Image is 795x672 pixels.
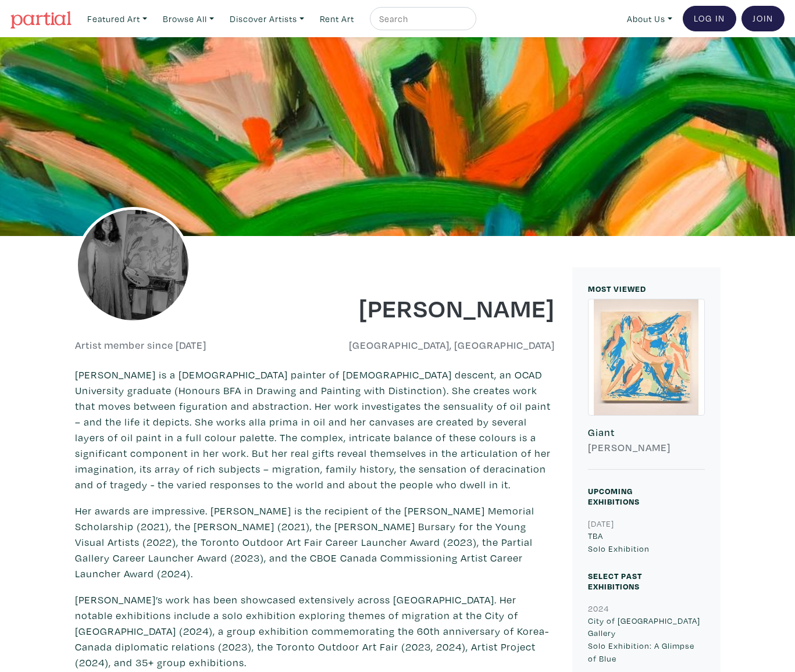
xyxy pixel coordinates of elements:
[315,7,359,31] a: Rent Art
[224,7,309,31] a: Discover Artists
[622,7,678,31] a: About Us
[75,592,555,670] p: [PERSON_NAME]’s work has been showcased extensively across [GEOGRAPHIC_DATA]. Her notable exhibit...
[588,485,640,507] small: Upcoming Exhibitions
[588,570,642,592] small: Select Past Exhibitions
[75,339,206,352] h6: Artist member since [DATE]
[75,207,191,323] img: phpThumb.php
[378,12,465,26] input: Search
[588,426,705,439] h6: Giant
[588,518,614,529] small: [DATE]
[158,7,219,31] a: Browse All
[323,339,555,352] h6: [GEOGRAPHIC_DATA], [GEOGRAPHIC_DATA]
[588,299,705,470] a: Giant [PERSON_NAME]
[75,503,555,581] p: Her awards are impressive. [PERSON_NAME] is the recipient of the [PERSON_NAME] Memorial Scholarsh...
[82,7,152,31] a: Featured Art
[588,441,705,454] h6: [PERSON_NAME]
[588,283,646,294] small: MOST VIEWED
[588,614,705,664] p: City of [GEOGRAPHIC_DATA] Gallery Solo Exhibition: A Glimpse of Blue
[741,6,785,31] a: Join
[323,292,555,323] h1: [PERSON_NAME]
[683,6,736,31] a: Log In
[75,367,555,492] p: [PERSON_NAME] is a [DEMOGRAPHIC_DATA] painter of [DEMOGRAPHIC_DATA] descent, an OCAD University g...
[588,530,705,555] p: TBA Solo Exhibition
[588,603,609,614] small: 2024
